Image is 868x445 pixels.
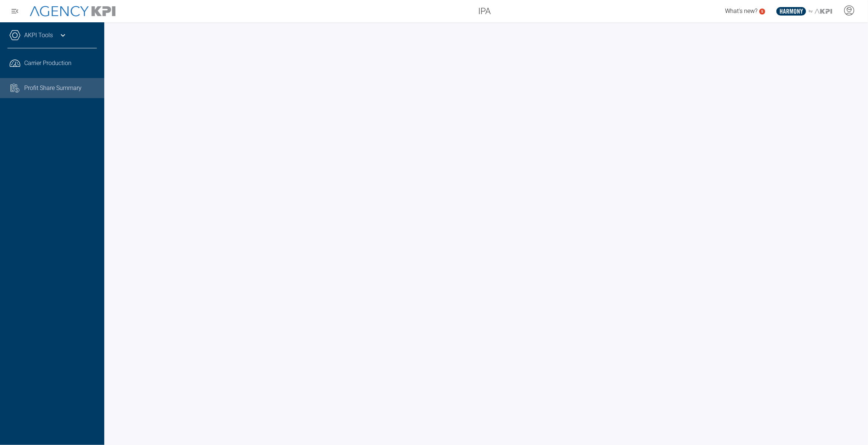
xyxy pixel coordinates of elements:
img: AgencyKPI [30,6,115,17]
text: 5 [761,9,763,13]
span: IPA [478,4,491,18]
a: AKPI Tools [24,31,53,40]
a: 5 [759,9,765,14]
span: Profit Share Summary [24,84,82,93]
span: Carrier Production [24,59,71,68]
span: What's new? [725,7,757,14]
